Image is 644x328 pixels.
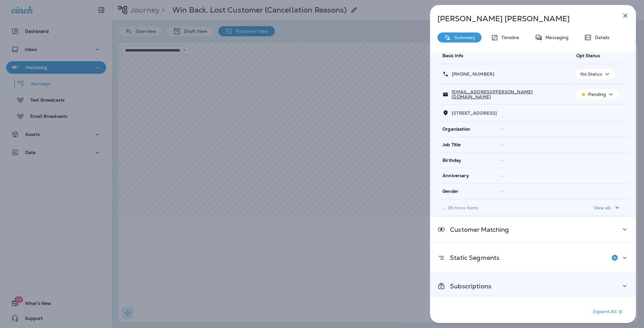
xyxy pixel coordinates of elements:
p: Expand All [593,308,624,316]
p: Static Segments [445,255,500,260]
span: -- [500,189,504,194]
p: Subscriptions [445,284,491,289]
button: Expand All [591,306,627,317]
p: Details [592,35,610,40]
span: Basic Info [442,53,463,58]
p: No Status [580,72,602,77]
span: [STREET_ADDRESS] [452,110,497,116]
span: Birthday [442,158,461,163]
span: Opt Status [576,53,600,58]
span: Anniversary [442,173,469,178]
span: Organization [442,127,470,132]
span: -- [500,142,504,147]
p: [PHONE_NUMBER] [449,72,494,77]
p: Timeline [498,35,519,40]
p: ... 39 more items [442,205,566,210]
span: Gender [442,189,458,194]
span: -- [500,126,504,132]
p: Summary [451,35,475,40]
span: Job Title [442,142,461,147]
button: No Status [576,69,615,79]
button: Add to Static Segment [608,251,621,264]
p: [PERSON_NAME] [PERSON_NAME] [437,14,608,23]
p: Pending [588,92,606,97]
button: View all [591,202,623,213]
span: -- [500,157,504,163]
p: View all [593,205,610,210]
p: [EMAIL_ADDRESS][PERSON_NAME][DOMAIN_NAME] [448,89,566,99]
button: Pending [576,89,619,99]
p: Messaging [542,35,568,40]
span: -- [500,173,504,179]
p: Customer Matching [445,227,509,232]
